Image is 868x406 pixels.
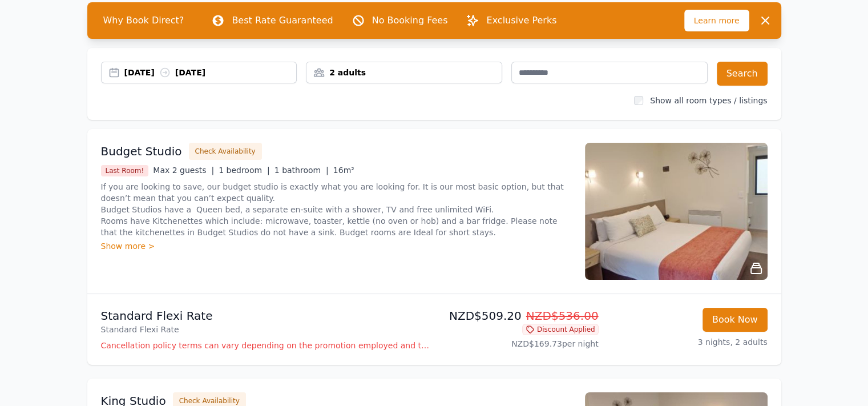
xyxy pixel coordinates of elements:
[101,143,182,159] h3: Budget Studio
[439,308,599,324] p: NZD$509.20
[486,14,556,27] p: Exclusive Perks
[219,166,270,175] span: 1 bedroom |
[703,308,768,332] button: Book Now
[372,14,448,27] p: No Booking Fees
[684,10,749,31] span: Learn more
[94,9,193,32] span: Why Book Direct?
[101,240,571,252] div: Show more >
[232,14,333,27] p: Best Rate Guaranteed
[189,143,262,160] button: Check Availability
[333,166,354,175] span: 16m²
[101,340,430,351] p: Cancellation policy terms can vary depending on the promotion employed and the time of stay of th...
[101,181,571,238] p: If you are looking to save, our budget studio is exactly what you are looking for. It is our most...
[306,67,502,78] div: 2 adults
[101,165,149,176] span: Last Room!
[608,336,768,348] p: 3 nights, 2 adults
[101,308,430,324] p: Standard Flexi Rate
[526,309,599,323] span: NZD$536.00
[650,96,767,105] label: Show all room types / listings
[101,324,430,335] p: Standard Flexi Rate
[522,324,599,335] span: Discount Applied
[153,166,214,175] span: Max 2 guests |
[274,166,329,175] span: 1 bathroom |
[717,62,768,86] button: Search
[439,338,599,349] p: NZD$169.73 per night
[124,67,297,78] div: [DATE] [DATE]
